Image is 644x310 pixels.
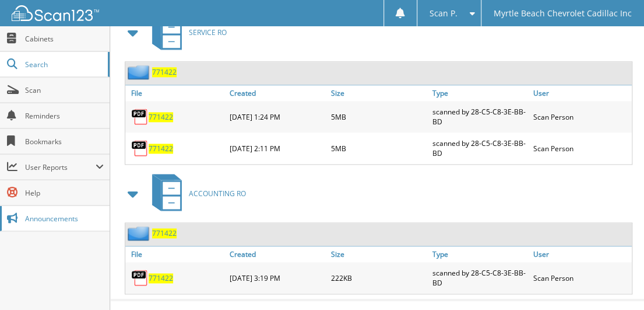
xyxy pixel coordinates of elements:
[25,85,104,95] span: Scan
[328,265,430,291] div: 222KB
[429,135,530,161] div: scanned by 28-C5-C8-3E-BB-BD
[227,135,328,161] div: [DATE] 2:11 PM
[145,9,227,55] a: SERVICE RO
[152,67,177,77] a: 771422
[25,34,104,44] span: Cabinets
[128,226,152,241] img: folder2.png
[530,85,632,101] a: User
[227,265,328,291] div: [DATE] 3:19 PM
[145,170,246,217] a: ACCOUNTING RO
[328,104,430,130] div: 5MB
[125,246,227,262] a: File
[149,112,173,122] a: 771422
[131,269,149,287] img: PDF.png
[189,27,227,37] span: SERVICE RO
[429,104,530,130] div: scanned by 28-C5-C8-3E-BB-BD
[328,246,430,262] a: Size
[149,273,173,283] a: 771422
[530,104,632,130] div: Scan Person
[25,214,104,224] span: Announcements
[227,246,328,262] a: Created
[12,5,99,21] img: scan123-logo-white.svg
[429,265,530,291] div: scanned by 28-C5-C8-3E-BB-BD
[530,135,632,161] div: Scan Person
[149,144,173,154] a: 771422
[586,254,644,310] iframe: Chat Widget
[227,104,328,130] div: [DATE] 1:24 PM
[429,85,530,101] a: Type
[25,188,104,198] span: Help
[530,246,632,262] a: User
[328,135,430,161] div: 5MB
[25,137,104,147] span: Bookmarks
[25,60,102,69] span: Search
[131,108,149,126] img: PDF.png
[25,111,104,121] span: Reminders
[128,65,152,79] img: folder2.png
[152,228,177,238] a: 771422
[328,85,430,101] a: Size
[25,162,96,172] span: User Reports
[494,10,632,17] span: Myrtle Beach Chevrolet Cadillac Inc
[131,140,149,157] img: PDF.png
[429,246,530,262] a: Type
[530,265,632,291] div: Scan Person
[189,189,246,198] span: ACCOUNTING RO
[430,10,458,17] span: Scan P.
[125,85,227,101] a: File
[227,85,328,101] a: Created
